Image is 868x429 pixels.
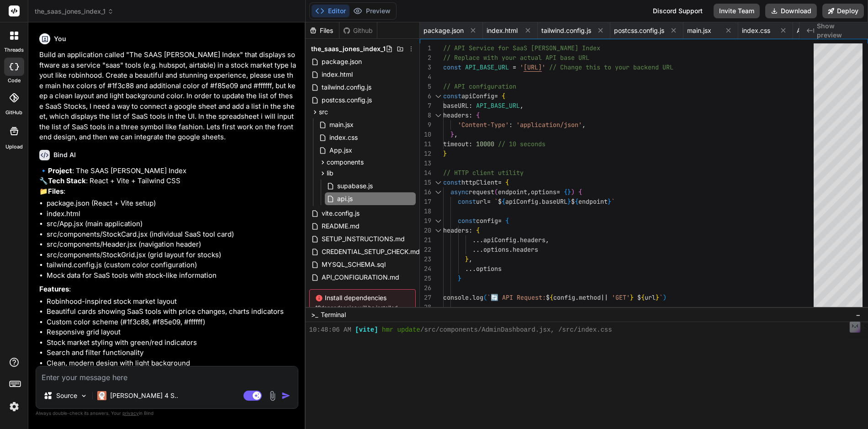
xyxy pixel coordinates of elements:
[5,143,23,151] label: Upload
[319,107,328,117] span: src
[39,284,296,295] p: :
[336,193,354,204] span: api.js
[579,293,601,302] span: method
[476,140,494,148] span: 10000
[476,226,480,234] span: {
[556,188,560,196] span: =
[420,326,612,334] span: /src/components/AdminDashboard.jsx, /src/index.css
[267,391,278,401] img: attachment
[420,264,431,274] div: 24
[321,272,400,283] span: API_CONFIGURATION.md
[420,207,431,216] div: 18
[309,326,351,334] span: 10:48:06 AM
[54,34,66,43] h6: You
[420,53,431,63] div: 2
[321,259,386,270] span: MYSQL_SCHEMA.sql
[575,197,578,206] span: {
[432,111,444,120] div: Click to collapse the range.
[5,109,22,117] label: GitHub
[469,255,472,263] span: ,
[578,188,582,196] span: {
[498,217,502,225] span: =
[645,293,656,302] span: url
[110,391,178,400] p: [PERSON_NAME] 4 S..
[469,140,472,148] span: :
[542,63,545,71] span: '
[443,226,469,234] span: headers
[553,293,575,302] span: config
[281,391,291,400] img: icon
[637,293,641,302] span: $
[797,26,820,35] span: App.jsx
[432,178,444,187] div: Click to collapse the range.
[505,197,538,206] span: apiConfig
[36,409,298,418] p: Always double-check its answers. Your in Bind
[443,140,469,148] span: timeout
[469,101,472,110] span: :
[443,63,461,71] span: const
[432,216,444,226] div: Click to collapse the range.
[39,50,296,143] p: Build an application called "The SAAS [PERSON_NAME] Index" that displays software as a service "s...
[516,121,582,129] span: 'application/json'
[549,63,673,71] span: // Change this to your backend URL
[321,56,363,67] span: package.json
[321,310,346,319] span: Terminal
[47,327,296,338] li: Responsive grid layout
[420,254,431,264] div: 23
[465,265,476,273] span: ...
[53,150,76,159] h6: Bind AI
[443,53,589,62] span: // Replace with your actual API base URL
[420,101,431,111] div: 7
[35,7,114,16] span: the_saas_jones_index_1
[47,229,296,240] li: src/components/StockCard.jsx (individual SaaS tool card)
[714,4,760,18] button: Invite Team
[476,217,498,225] span: config
[487,197,491,206] span: =
[420,235,431,245] div: 21
[476,265,502,273] span: options
[520,236,545,244] span: headers
[328,132,359,143] span: index.css
[420,283,431,293] div: 26
[601,293,608,302] span: ||
[321,221,360,232] span: README.md
[443,293,469,302] span: console
[509,121,513,129] span: :
[472,236,483,244] span: ...
[502,197,505,206] span: {
[509,245,513,254] span: .
[505,217,509,225] span: {
[494,188,498,196] span: (
[355,326,378,334] span: [vite]
[483,245,509,254] span: options
[443,92,461,100] span: const
[97,391,106,400] img: Claude 4 Sonnet
[476,197,487,206] span: url
[321,95,373,106] span: postcss.config.js
[47,260,296,270] li: tailwind.config.js (custom color configuration)
[122,410,139,416] span: privacy
[498,188,527,196] span: endpoint
[443,169,524,177] span: // HTTP client utility
[614,26,664,35] span: postcss.config.js
[564,188,567,196] span: {
[524,63,542,71] span: [URL]
[494,92,498,100] span: =
[498,197,502,206] span: $
[516,236,520,244] span: .
[513,245,538,254] span: headers
[443,82,516,90] span: // API configuration
[663,293,667,302] span: )
[47,198,296,209] li: package.json (React + Vite setup)
[541,26,591,35] span: tailwind.config.js
[339,26,377,35] div: Github
[420,149,431,159] div: 12
[476,111,480,119] span: {
[56,391,77,400] p: Source
[47,219,296,229] li: src/App.jsx (main application)
[420,139,431,149] div: 11
[423,26,464,35] span: package.json
[531,188,556,196] span: options
[611,197,615,206] span: `
[458,274,461,282] span: }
